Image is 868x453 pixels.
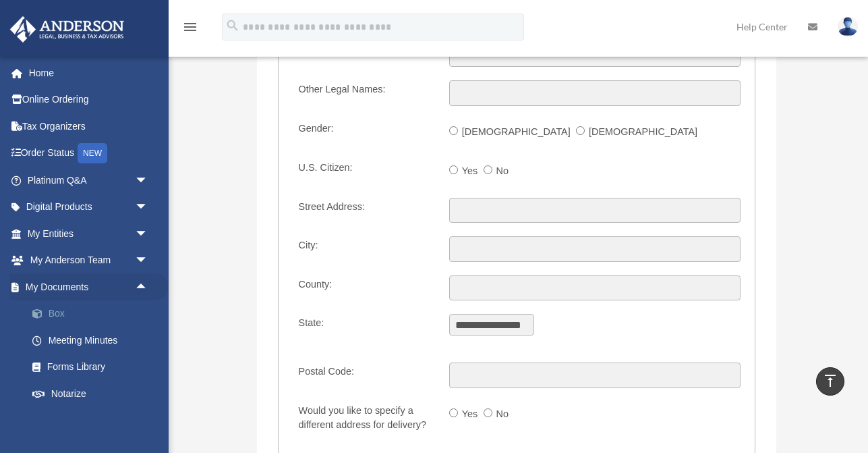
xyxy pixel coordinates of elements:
label: County: [293,275,438,301]
a: Box [19,300,169,327]
a: My Documentsarrow_drop_up [9,273,169,300]
span: arrow_drop_up [135,273,162,301]
label: State: [293,314,438,349]
label: No [492,404,515,425]
label: Yes [458,404,484,425]
label: Other Legal Names: [293,80,438,106]
label: No [492,161,515,182]
a: Home [9,59,169,86]
span: arrow_drop_down [135,247,162,275]
a: My Entitiesarrow_drop_down [9,220,169,247]
label: Gender: [293,119,438,145]
span: arrow_drop_down [135,194,162,221]
label: U.S. Citizen: [293,159,438,184]
a: menu [182,24,198,35]
label: Yes [458,161,484,182]
a: Online Ordering [9,86,169,113]
img: User Pic [838,17,858,36]
a: My Anderson Teamarrow_drop_down [9,247,169,274]
label: Street Address: [293,198,438,223]
img: Anderson Advisors Platinum Portal [6,16,128,43]
div: NEW [78,143,107,163]
a: Platinum Q&Aarrow_drop_down [9,167,169,194]
a: vertical_align_top [816,367,844,396]
i: search [225,18,240,33]
a: Order StatusNEW [9,140,169,167]
span: arrow_drop_down [135,167,162,194]
a: Meeting Minutes [19,327,169,354]
label: [DEMOGRAPHIC_DATA] [585,122,703,143]
span: arrow_drop_down [135,407,162,435]
span: arrow_drop_down [135,220,162,248]
label: [DEMOGRAPHIC_DATA] [458,122,576,143]
label: Postal Code: [293,363,438,388]
i: menu [182,19,198,35]
label: City: [293,236,438,262]
i: vertical_align_top [822,373,838,389]
a: Notarize [19,380,169,407]
a: Tax Organizers [9,113,169,140]
a: Online Learningarrow_drop_down [9,407,169,434]
a: Forms Library [19,354,169,381]
a: Digital Productsarrow_drop_down [9,194,169,221]
label: Would you like to specify a different address for delivery? [293,402,438,435]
